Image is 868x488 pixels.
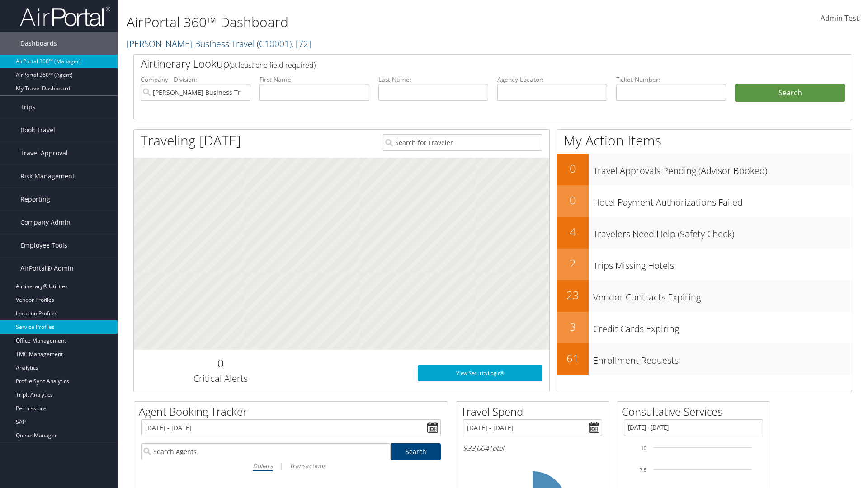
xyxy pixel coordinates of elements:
h3: Enrollment Requests [593,350,852,367]
span: Book Travel [20,119,55,141]
h1: Traveling [DATE] [141,131,241,150]
span: (at least one field required) [229,60,316,70]
span: AirPortal® Admin [20,257,74,280]
h2: 2 [557,256,589,271]
img: airportal-logo.png [20,6,110,27]
h2: 3 [557,319,589,334]
input: Search for Traveler [383,134,542,151]
tspan: 7.5 [640,467,646,473]
h3: Travel Approvals Pending (Advisor Booked) [593,160,852,177]
div: | [141,460,441,471]
label: Ticket Number: [616,75,726,84]
h3: Hotel Payment Authorizations Failed [593,192,852,209]
input: Search Agents [141,443,391,460]
span: Company Admin [20,211,71,234]
h3: Travelers Need Help (Safety Check) [593,223,852,240]
a: 0Travel Approvals Pending (Advisor Booked) [557,154,852,185]
label: Agency Locator: [497,75,607,84]
h1: My Action Items [557,131,852,150]
button: Search [735,84,845,102]
h3: Trips Missing Hotels [593,255,852,272]
h1: AirPortal 360™ Dashboard [127,13,615,32]
a: Search [391,443,441,460]
span: Dashboards [20,32,57,55]
h2: 23 [557,287,589,303]
a: 3Credit Cards Expiring [557,312,852,343]
span: Risk Management [20,165,75,188]
span: Trips [20,96,36,118]
tspan: 10 [641,446,646,451]
a: 0Hotel Payment Authorizations Failed [557,185,852,217]
i: Dollars [253,461,273,470]
h2: Consultative Services [622,404,770,419]
a: [PERSON_NAME] Business Travel [127,38,311,50]
h3: Credit Cards Expiring [593,318,852,335]
a: Admin Test [821,5,859,33]
h2: 4 [557,224,589,239]
span: , [ 72 ] [292,38,311,50]
h2: 0 [557,161,589,176]
h2: Airtinerary Lookup [141,56,785,71]
h6: Total [463,443,602,453]
a: 2Trips Missing Hotels [557,249,852,280]
h2: 0 [141,356,300,371]
a: 61Enrollment Requests [557,343,852,375]
a: 4Travelers Need Help (Safety Check) [557,217,852,249]
span: ( C10001 ) [257,38,292,50]
span: $33,004 [463,443,489,453]
h3: Critical Alerts [141,372,300,385]
label: Company - Division: [141,75,250,84]
span: Admin Test [821,13,859,23]
i: Transactions [289,461,325,470]
label: Last Name: [378,75,488,84]
span: Reporting [20,188,50,211]
a: View SecurityLogic® [418,365,542,381]
a: 23Vendor Contracts Expiring [557,280,852,312]
span: Employee Tools [20,234,67,257]
h2: Travel Spend [461,404,609,419]
h3: Vendor Contracts Expiring [593,286,852,304]
label: First Name: [259,75,369,84]
h2: 0 [557,192,589,208]
span: Travel Approval [20,142,68,164]
h2: Agent Booking Tracker [139,404,448,419]
h2: 61 [557,351,589,366]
